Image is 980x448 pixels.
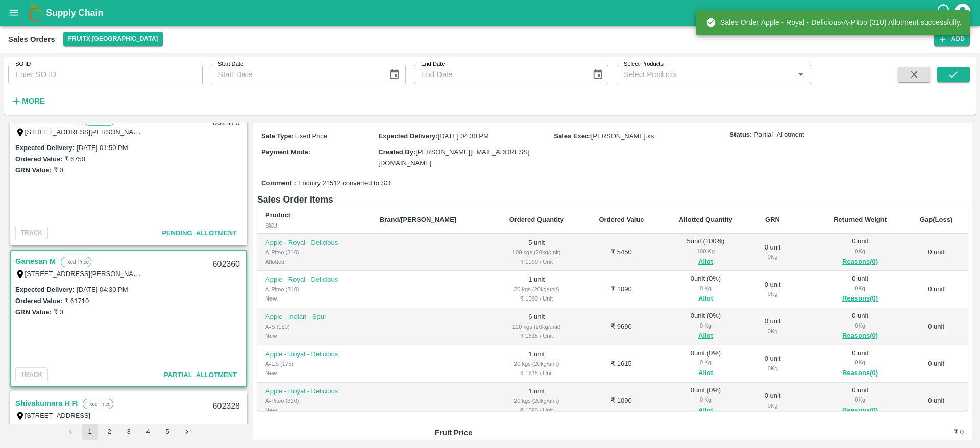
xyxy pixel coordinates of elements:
[8,33,55,46] div: Sales Orders
[499,406,574,415] div: ₹ 1090 / Unit
[15,144,75,152] label: Expected Delivery :
[64,155,85,163] label: ₹ 6750
[61,257,91,267] p: Fixed Price
[257,192,968,207] h6: Sales Order Items
[64,297,89,305] label: ₹ 61710
[669,349,743,379] div: 0 unit ( 0 %)
[15,286,75,293] label: Expected Delivery :
[82,424,98,440] button: page 1
[554,132,591,140] label: Sales Exec :
[499,285,574,294] div: 20 kgs (20kg/unit)
[491,383,582,420] td: 1 unit
[936,4,953,22] div: customer-support
[758,364,787,373] div: 0 Kg
[754,130,804,140] span: Partial_Allotment
[669,237,743,267] div: 5 unit ( 100 %)
[758,354,787,373] div: 0 unit
[794,68,807,81] button: Open
[824,367,896,379] button: Reasons(0)
[15,255,56,268] a: Ganesan M
[15,297,62,305] label: Ordered Value:
[491,271,582,308] td: 1 unit
[265,396,363,405] div: A-Pitoo (310)
[698,293,713,305] button: Allot
[499,368,574,378] div: ₹ 1615 / Unit
[261,148,310,156] label: Payment Mode :
[265,211,290,219] b: Product
[669,246,743,256] div: 100 Kg
[265,257,363,266] div: Allotted
[265,359,363,368] div: A-ES (175)
[8,92,47,110] button: More
[2,1,26,24] button: open drawer
[61,424,197,440] nav: pagination navigation
[162,229,237,237] span: Pending_Allotment
[265,221,363,230] div: SKU
[669,395,743,404] div: 0 Kg
[582,345,660,383] td: ₹ 1615
[758,243,787,262] div: 0 unit
[265,238,363,248] p: Apple - Royal - Delicious
[54,166,63,174] label: ₹ 0
[824,274,896,305] div: 0 unit
[499,294,574,303] div: ₹ 1090 / Unit
[758,401,787,410] div: 0 Kg
[758,391,787,410] div: 0 unit
[15,166,52,174] label: GRN Value:
[265,406,363,415] div: New
[15,308,52,316] label: GRN Value:
[499,322,574,331] div: 120 kgs (20kg/unit)
[669,311,743,342] div: 0 unit ( 0 %)
[438,132,489,140] span: [DATE] 04:30 PM
[698,405,713,416] button: Allot
[265,275,363,285] p: Apple - Royal - Delicious
[920,216,952,223] b: Gap(Loss)
[499,331,574,340] div: ₹ 1615 / Unit
[624,60,664,68] label: Select Products
[824,293,896,305] button: Reasons(0)
[582,271,660,308] td: ₹ 1090
[824,358,896,367] div: 0 Kg
[824,256,896,268] button: Reasons(0)
[46,6,936,20] a: Supply Chain
[218,60,243,68] label: Start Date
[669,321,743,330] div: 0 Kg
[15,396,78,410] a: Shivakumara H R
[758,317,787,336] div: 0 unit
[414,65,584,84] input: End Date
[904,271,968,308] td: 0 unit
[261,132,294,140] label: Sale Type :
[499,396,574,405] div: 20 kgs (20kg/unit)
[435,427,567,438] p: Fruit Price
[758,327,787,336] div: 0 Kg
[380,216,456,223] b: Brand/[PERSON_NAME]
[265,312,363,322] p: Apple - Indian - Spur
[207,253,246,277] div: 602360
[729,130,752,140] label: Status:
[499,359,574,368] div: 20 kgs (20kg/unit)
[294,132,327,140] span: Fixed Price
[824,386,896,416] div: 0 unit
[758,289,787,298] div: 0 Kg
[25,269,145,278] label: [STREET_ADDRESS][PERSON_NAME]
[25,412,91,419] label: [STREET_ADDRESS]
[164,371,237,379] span: Partial_Allotment
[934,32,970,46] button: Add
[698,256,713,268] button: Allot
[265,350,363,359] p: Apple - Royal - Delicious
[22,97,45,105] strong: More
[265,387,363,396] p: Apple - Royal - Delicious
[378,132,437,140] label: Expected Delivery :
[179,424,195,440] button: Go to next page
[765,216,780,223] b: GRN
[15,155,62,163] label: Ordered Value:
[904,234,968,271] td: 0 unit
[698,330,713,342] button: Allot
[698,367,713,379] button: Allot
[588,65,607,84] button: Choose date
[491,345,582,383] td: 1 unit
[83,399,113,409] p: Fixed Price
[491,234,582,271] td: 5 unit
[491,308,582,345] td: 6 unit
[211,65,381,84] input: Start Date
